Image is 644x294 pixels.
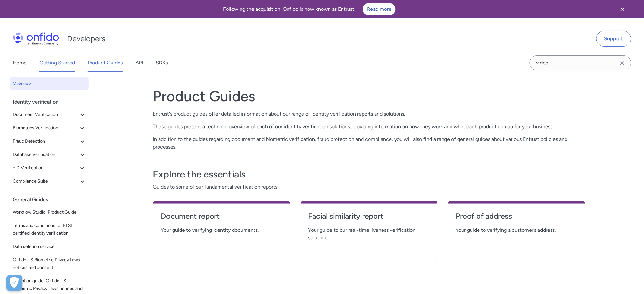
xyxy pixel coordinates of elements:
a: Product Guides [88,54,123,72]
a: Proof of address [456,211,577,226]
a: Document report [161,211,282,226]
p: Entrust's product guides offer detailed information about our range of identity verification repo... [153,110,585,118]
button: Fraud Detection [10,135,89,148]
span: Overview [13,80,86,87]
p: In addition to the guides regarding document and biometric verification, fraud protection and com... [153,136,585,151]
a: Support [596,31,631,47]
a: Overview [10,77,89,90]
div: Cookie Preferences [6,275,22,291]
a: Facial similarity report [308,211,430,226]
span: Database Verification [13,151,78,158]
img: Onfido Logo [13,32,59,45]
div: Identity verification [13,96,91,108]
a: Onfido US Biometric Privacy Laws notices and consent [10,254,89,274]
span: Data deletion service [13,243,86,251]
span: Fraud Detection [13,137,78,145]
button: Close banner [611,1,634,17]
span: Your guide to our real-time liveness verification solution. [308,226,430,242]
button: Open Preferences [6,275,22,291]
span: Workflow Studio: Product Guide [13,209,86,216]
button: Database Verification [10,148,89,161]
svg: Close banner [619,5,627,13]
button: Compliance Suite [10,175,89,188]
h1: Developers [67,34,105,44]
span: Onfido US Biometric Privacy Laws notices and consent [13,256,86,271]
a: SDKs [156,54,168,72]
a: Getting Started [39,54,75,72]
span: Your guide to verifying a customer’s address. [456,226,577,234]
a: API [135,54,143,72]
span: Compliance Suite [13,177,78,185]
svg: Clear search field button [619,59,626,67]
p: These guides present a technical overview of each of our identity verification solutions, providi... [153,123,585,130]
h4: Document report [161,211,282,221]
button: Biometrics Verification [10,122,89,134]
span: Your guide to verifying identity documents. [161,226,282,234]
h4: Proof of address [456,211,577,221]
a: Data deletion service [10,240,89,253]
span: Biometrics Verification [13,124,78,132]
div: General Guides [13,193,91,206]
a: Terms and conditions for ETSI certified identity verification [10,219,89,240]
h1: Product Guides [153,87,585,105]
span: Document Verification [13,111,78,118]
span: Guides to some of our fundamental verification reports [153,183,585,191]
h3: Explore the essentials [153,168,585,181]
a: Read more [363,3,396,15]
div: Following the acquisition, Onfido is now known as Entrust. [8,3,611,15]
button: Document Verification [10,108,89,121]
span: eID Verification [13,164,78,172]
span: Terms and conditions for ETSI certified identity verification [13,222,86,237]
a: Home [13,54,27,72]
input: Onfido search input field [530,55,631,70]
h4: Facial similarity report [308,211,430,221]
a: Workflow Studio: Product Guide [10,206,89,219]
button: eID Verification [10,162,89,174]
